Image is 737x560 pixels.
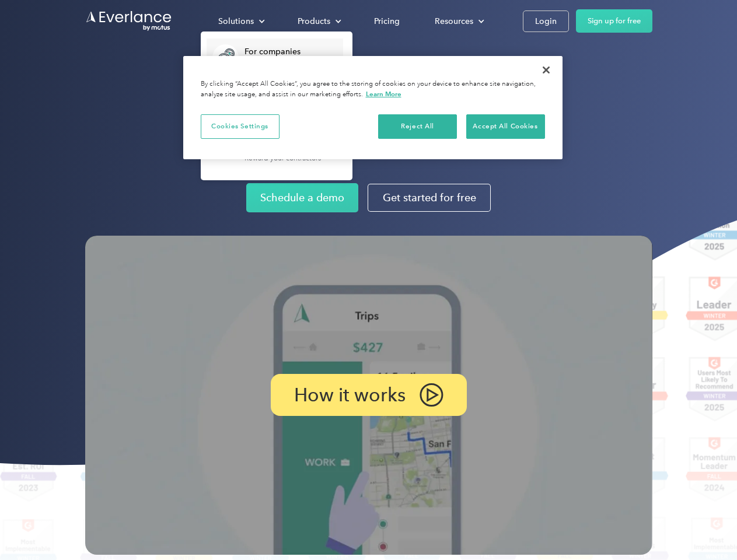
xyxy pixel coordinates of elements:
[183,56,563,159] div: Cookie banner
[286,11,351,32] div: Products
[466,114,545,139] button: Accept All Cookies
[207,38,343,76] a: For companiesEasy vehicle reimbursements
[201,114,280,139] button: Cookies Settings
[183,56,563,159] div: Privacy
[298,14,330,29] div: Products
[246,183,358,212] a: Schedule a demo
[207,11,274,32] div: Solutions
[85,10,173,32] a: Go to homepage
[368,184,491,212] a: Get started for free
[523,10,569,32] a: Login
[201,32,352,180] nav: Solutions
[244,46,337,58] div: For companies
[576,9,652,33] a: Sign up for free
[374,14,400,29] div: Pricing
[218,14,254,29] div: Solutions
[378,114,457,139] button: Reject All
[435,14,473,29] div: Resources
[366,90,401,98] a: More information about your privacy, opens in a new tab
[362,11,411,32] a: Pricing
[423,11,494,32] div: Resources
[86,69,145,94] input: Submit
[201,79,545,100] div: By clicking “Accept All Cookies”, you agree to the storing of cookies on your device to enhance s...
[533,57,559,83] button: Close
[294,388,406,402] p: How it works
[535,14,557,29] div: Login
